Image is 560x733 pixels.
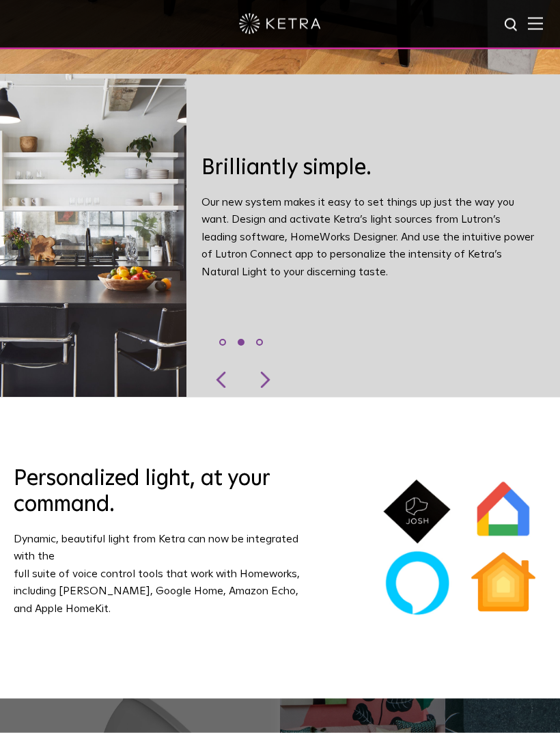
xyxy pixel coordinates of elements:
[528,17,543,30] img: Hamburger%20Nav.svg
[14,466,306,518] h2: Personalized light, at your command.
[14,531,306,618] p: Dynamic, beautiful light from Ketra can now be integrated with the full suite of voice control to...
[191,87,546,384] div: Our new system makes it easy to set things up just the way you want. Design and activate Ketra’s ...
[503,17,520,34] img: search icon
[201,156,536,182] h3: Brilliantly simple.
[381,548,453,620] img: AmazonAlexa@2x
[467,475,540,548] img: GoogleHomeApp@2x
[381,475,453,548] img: JoshAI@2x
[239,14,321,34] img: ketra-logo-2019-white
[467,548,540,620] img: AppleHome@2x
